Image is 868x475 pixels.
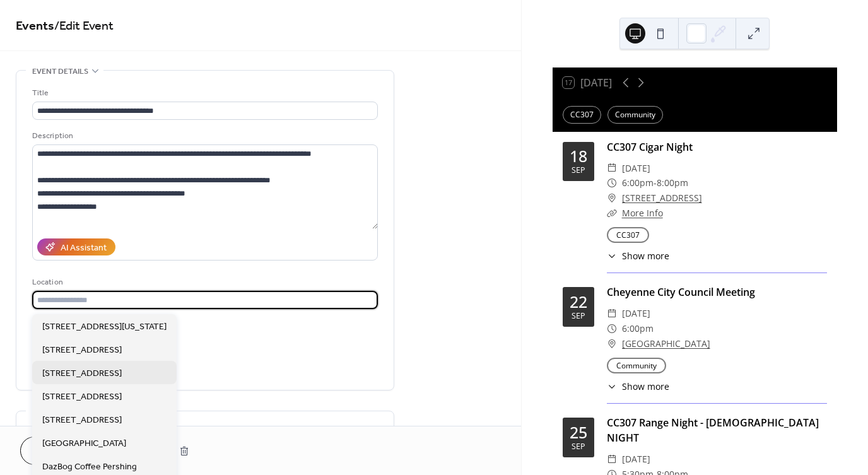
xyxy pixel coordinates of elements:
[570,148,587,164] div: 18
[622,452,650,467] span: [DATE]
[607,206,617,221] div: ​
[32,129,375,143] div: Description
[32,276,375,289] div: Location
[20,437,98,465] button: Cancel
[607,452,617,467] div: ​
[654,175,657,191] span: -
[54,14,114,38] span: / Edit Event
[622,207,663,219] a: More Info
[572,167,585,175] div: Sep
[572,312,585,320] div: Sep
[622,175,654,191] span: 6:00pm
[570,294,587,310] div: 22
[622,336,710,351] a: [GEOGRAPHIC_DATA]
[607,284,827,300] div: Cheyenne City Council Meeting
[37,238,115,255] button: AI Assistant
[622,306,650,321] span: [DATE]
[607,380,617,393] div: ​
[607,321,617,336] div: ​
[622,161,650,176] span: [DATE]
[607,416,819,445] a: CC307 Range Night - [DEMOGRAPHIC_DATA] NIGHT
[563,106,601,124] div: CC307
[32,86,375,100] div: Title
[16,14,54,38] a: Events
[42,320,167,334] span: [STREET_ADDRESS][US_STATE]
[42,344,122,357] span: [STREET_ADDRESS]
[607,306,617,321] div: ​
[622,321,654,336] span: 6:00pm
[607,140,693,154] a: CC307 Cigar Night
[570,425,587,440] div: 25
[572,443,585,451] div: Sep
[607,336,617,351] div: ​
[607,249,617,262] div: ​
[607,106,663,124] div: Community
[42,367,122,380] span: [STREET_ADDRESS]
[622,249,669,262] span: Show more
[42,437,126,450] span: [GEOGRAPHIC_DATA]
[657,175,688,191] span: 8:00pm
[61,242,107,255] div: AI Assistant
[42,390,122,404] span: [STREET_ADDRESS]
[32,65,88,78] span: Event details
[42,414,122,427] span: [STREET_ADDRESS]
[622,191,702,206] a: [STREET_ADDRESS]
[607,161,617,176] div: ​
[607,191,617,206] div: ​
[607,249,669,262] button: ​Show more
[607,175,617,191] div: ​
[42,460,137,474] span: DazBog Coffee Pershing
[607,380,669,393] button: ​Show more
[622,380,669,393] span: Show more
